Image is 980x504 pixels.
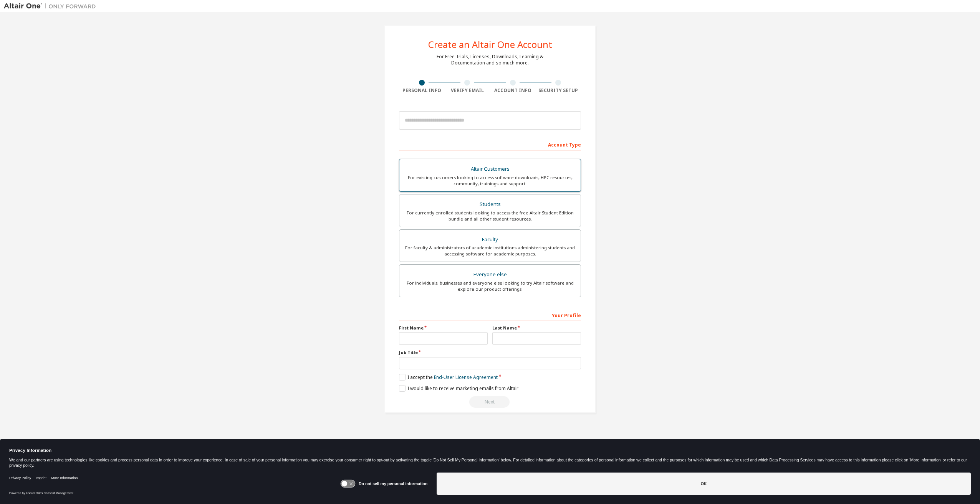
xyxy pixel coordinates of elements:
[399,396,581,408] div: Read and acccept EULA to continue
[399,309,581,321] div: Your Profile
[437,54,543,66] div: For Free Trials, Licenses, Downloads, Learning & Documentation and so much more.
[428,40,552,49] div: Create an Altair One Account
[445,87,490,94] div: Verify Email
[404,199,576,210] div: Students
[399,87,445,94] div: Personal Info
[399,325,488,331] label: First Name
[399,138,581,150] div: Account Type
[490,87,536,94] div: Account Info
[404,245,576,257] div: For faculty & administrators of academic institutions administering students and accessing softwa...
[404,234,576,245] div: Faculty
[404,269,576,280] div: Everyone else
[404,175,576,187] div: For existing customers looking to access software downloads, HPC resources, community, trainings ...
[404,280,576,292] div: For individuals, businesses and everyone else looking to try Altair software and explore our prod...
[404,164,576,175] div: Altair Customers
[399,349,581,356] label: Job Title
[536,87,581,94] div: Security Setup
[4,2,100,10] img: Altair One
[399,374,498,380] label: I accept the
[492,325,581,331] label: Last Name
[404,210,576,222] div: For currently enrolled students looking to access the free Altair Student Edition bundle and all ...
[399,385,518,392] label: I would like to receive marketing emails from Altair
[434,374,498,380] a: End-User License Agreement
